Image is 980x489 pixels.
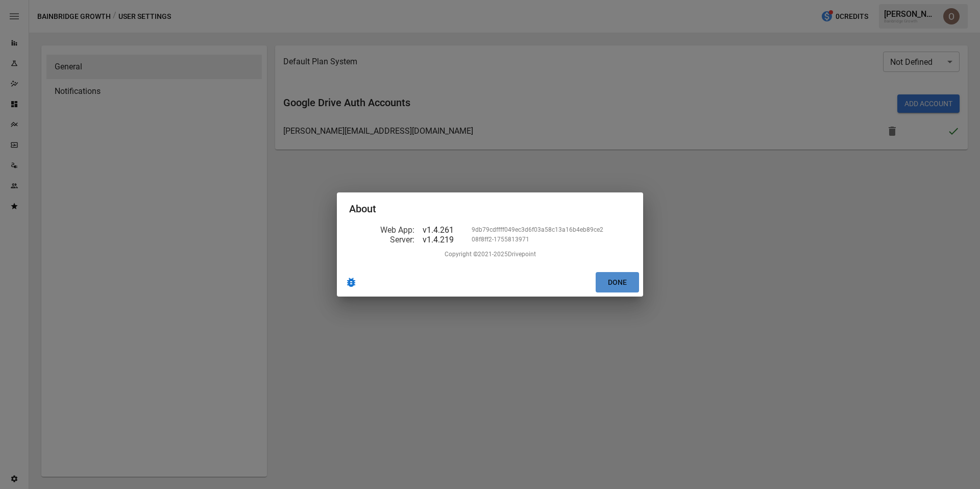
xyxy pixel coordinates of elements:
div: Web App : [349,225,414,235]
button: delete [341,272,361,292]
div: v1.4.261 [423,225,463,235]
button: Done [596,272,639,293]
div: v1.4.219 [423,235,463,244]
div: Server : [349,235,414,244]
div: 9db79cdffff049ec3d6f03a58c13a16b4eb89ce2 [472,226,603,233]
h2: About [337,192,643,225]
div: Copyright ©2021- 2025 Drivepoint [349,244,631,258]
div: 08f8ff2-1755813971 [472,236,529,243]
